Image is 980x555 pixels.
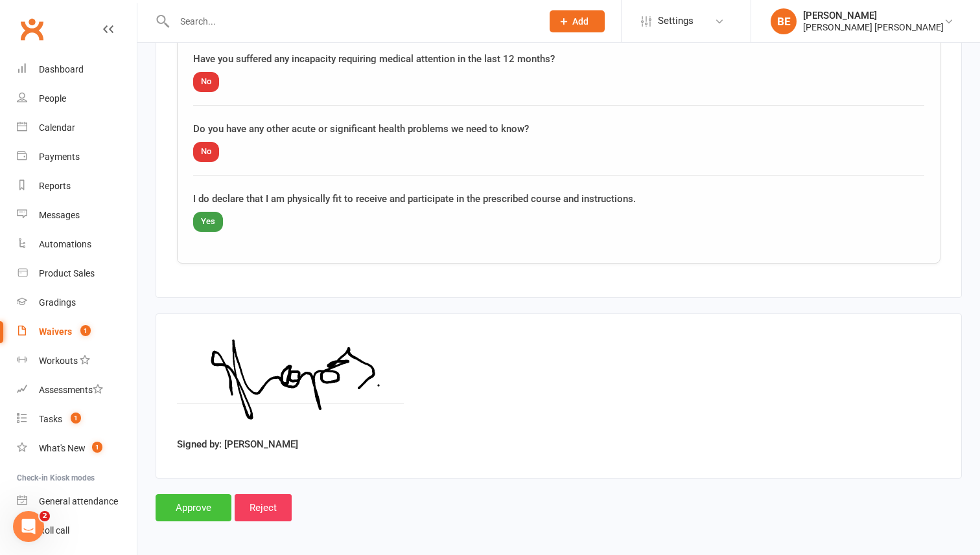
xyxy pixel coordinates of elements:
div: Gradings [39,297,76,308]
a: What's New1 [17,434,137,463]
a: General attendance kiosk mode [17,487,137,516]
a: Automations [17,230,137,259]
div: Do you have any other acute or significant health problems we need to know? [193,121,924,137]
div: I do declare that I am physically fit to receive and participate in the prescribed course and ins... [193,191,924,207]
div: Product Sales [39,268,95,278]
div: [PERSON_NAME] [803,10,944,21]
button: Add [550,10,605,32]
span: 1 [92,442,102,453]
div: Payments [39,152,80,162]
div: What's New [39,443,86,453]
a: Tasks 1 [17,405,137,434]
input: Approve [156,494,231,521]
a: Workouts [17,346,137,376]
a: Reports [17,172,137,201]
div: Assessments [39,385,103,395]
div: Messages [39,210,80,220]
div: Waivers [39,326,72,337]
a: People [17,84,137,113]
span: 2 [40,511,50,521]
span: Add [572,16,589,27]
a: Payments [17,142,137,172]
div: General attendance [39,496,118,506]
span: Settings [658,6,694,36]
div: People [39,93,66,104]
a: Product Sales [17,259,137,288]
span: No [193,142,219,162]
div: Reports [39,181,71,191]
a: Calendar [17,113,137,142]
span: Yes [193,212,223,232]
div: Calendar [39,122,75,133]
a: Assessments [17,376,137,405]
a: Roll call [17,516,137,545]
input: Search... [170,12,533,30]
div: Workouts [39,356,78,366]
iframe: Intercom live chat [13,511,44,542]
div: Tasks [39,414,62,424]
a: Gradings [17,288,137,317]
span: 1 [80,325,91,336]
a: Messages [17,201,137,230]
a: Dashboard [17,55,137,84]
div: Dashboard [39,64,84,74]
span: No [193,72,219,92]
div: Have you suffered any incapacity requiring medical attention in the last 12 months? [193,51,924,67]
div: Roll call [39,525,69,536]
a: Clubworx [16,13,48,45]
a: Waivers 1 [17,317,137,346]
label: Signed by: [PERSON_NAME] [177,436,298,452]
span: 1 [71,413,81,424]
input: Reject [235,494,292,521]
div: BE [771,8,797,34]
div: [PERSON_NAME] [PERSON_NAME] [803,21,944,33]
div: Automations [39,239,91,249]
img: image1757557969.png [177,335,404,432]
